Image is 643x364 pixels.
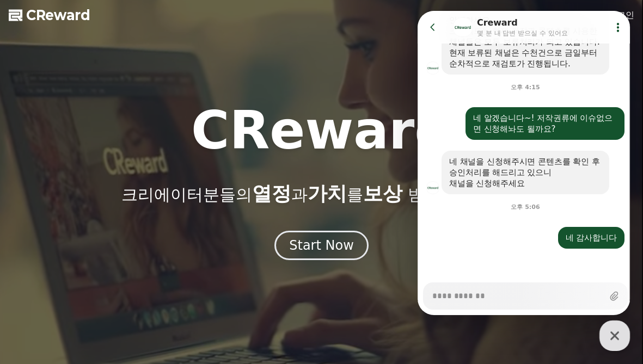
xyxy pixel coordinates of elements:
[274,242,369,252] a: Start Now
[418,11,630,315] iframe: Channel chat
[191,104,452,157] h1: CReward
[9,7,90,24] a: CReward
[363,182,402,205] span: 보상
[274,231,369,260] button: Start Now
[26,7,90,24] span: CReward
[121,183,521,205] p: 크리에이터분들의 과 를 받을 수 있는 곳
[289,237,354,254] div: Start Now
[252,182,291,205] span: 열정
[308,182,347,205] span: 가치
[608,9,634,22] a: 로그인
